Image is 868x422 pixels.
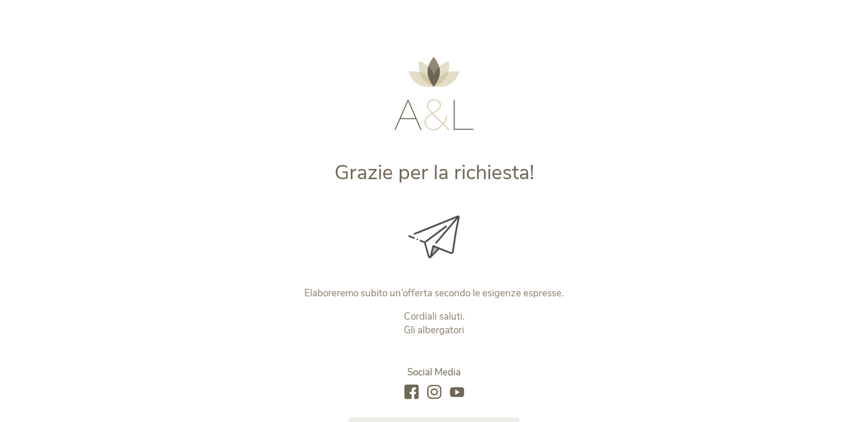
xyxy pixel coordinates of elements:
span: Social Media [407,366,461,379]
img: AMONTI & LUNARIS Wellnessresort [394,57,474,130]
img: Grazie per la richiesta! [408,216,460,258]
a: facebook [404,385,419,400]
p: Elaboreremo subito un’offerta secondo le esigenze espresse. [197,287,672,300]
p: Cordiali saluti. Gli albergatori [197,310,672,337]
span: Grazie per la richiesta! [334,159,534,187]
a: youtube [450,385,464,400]
a: instagram [427,385,441,400]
